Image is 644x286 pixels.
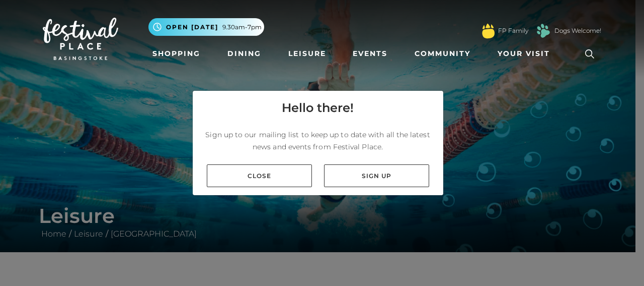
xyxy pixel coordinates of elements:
[148,44,204,63] a: Shopping
[324,164,429,187] a: Sign up
[498,48,550,59] span: Your Visit
[494,44,559,63] a: Your Visit
[349,44,391,63] a: Events
[411,44,474,63] a: Community
[201,129,435,153] p: Sign up to our mailing list to keep up to date with all the latest news and events from Festival ...
[148,18,264,36] button: Open [DATE] 9.30am-7pm
[43,18,118,60] img: Festival Place Logo
[166,23,218,32] span: Open [DATE]
[223,44,265,63] a: Dining
[554,26,601,35] a: Dogs Welcome!
[222,23,262,32] span: 9.30am-7pm
[284,44,330,63] a: Leisure
[282,99,354,117] h4: Hello there!
[207,164,312,187] a: Close
[498,26,528,35] a: FP Family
